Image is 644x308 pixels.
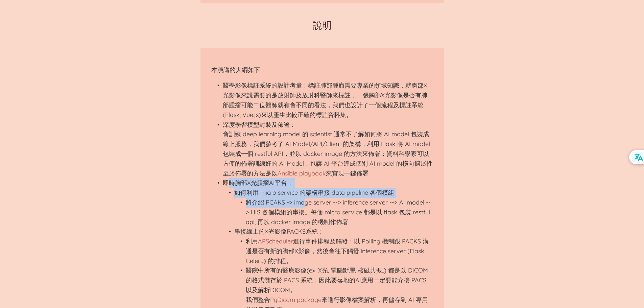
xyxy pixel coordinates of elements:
a: Ansible playbook [278,169,326,177]
p: 本演講的大綱如下： [211,65,433,75]
h2: 說明 [200,19,444,32]
a: APScheduler [258,237,293,245]
a: PyDicom package [270,296,321,304]
li: 將介紹 PCAKS -> image server --> inference server --> AI model --> HIS 各個模組的串接。每個 micro service 都是以 ... [246,198,433,227]
li: 深度學習模型封裝及佈署： 會訓練 deep learning model 的 scientist 通常不了解如何將 AI model 包裝成線上服務，我們參考了 AI Model/API/Cli... [223,120,433,179]
li: 醫學影像標註系統的設計考量：標註肺部腫瘤需要專業的領域知識，就胸部X光影像來說需要的是放射師及放射科醫師來標註，一張胸部X光影像是否有肺部腫瘤可能二位醫師就有會不同的看法，我們也設計了一個流程及... [223,81,433,120]
li: 利用 進行事件排程及觸發：以 Polling 機制跟 PACKS 溝通是否有新的胸部X影像，然後會往下觸發 inference server (Flask, Celery) 的排程。 [246,237,433,266]
li: 如何利用 micro service 的架構串接 data pipeline 各個模組 [234,188,433,227]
